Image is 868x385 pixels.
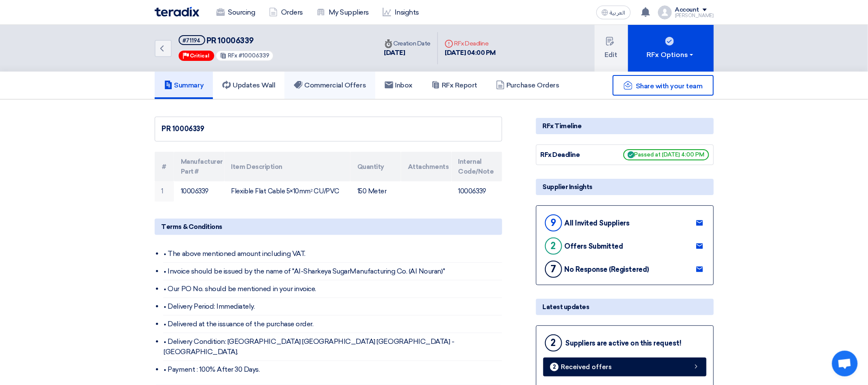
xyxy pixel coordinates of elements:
[541,150,605,160] div: RFx Deadline
[675,13,714,18] div: [PERSON_NAME]
[565,242,623,250] div: Offers Submitted
[550,363,559,371] div: 2
[155,72,213,99] a: Summary
[163,245,502,263] li: • The above mentioned amount including VAT.
[545,334,562,352] div: 2
[224,152,350,181] th: Item Description
[350,152,401,181] th: Quantity
[543,358,706,376] a: 2 Received offers
[224,181,350,202] td: Flexible Flat Cable 5×10mm² CU/PVC
[163,263,502,280] li: • Invoice should be issued by the name of "Al-Sharkeya SugarManufacturing Co. (Al Nouran)"
[222,81,275,90] h5: Updates Wall
[536,118,714,134] div: RFx Timeline
[623,149,709,160] span: Passed at [DATE] 4:00 PM
[174,181,224,202] td: 10006339
[545,238,562,255] div: 2
[163,298,502,316] li: • Delivery Period: Immediately.
[155,7,199,17] img: Teradix logo
[596,6,631,19] button: العربية
[561,364,612,370] span: Received offers
[207,36,254,45] span: PR 10006339
[162,124,495,134] div: PR 10006339
[228,52,237,59] span: RFx
[163,361,502,378] li: • Payment : 100% After 30 Days.
[452,152,502,181] th: Internal Code/Note
[675,6,700,14] div: Account
[536,299,714,315] div: Latest updates
[155,152,174,181] th: #
[832,351,858,376] div: Open chat
[179,35,274,46] h5: PR 10006339
[452,181,502,202] td: 10006339
[375,72,422,99] a: Inbox
[190,53,210,59] span: Critical
[350,181,401,202] td: 150 Meter
[163,333,502,361] li: • Delivery Condition: [GEOGRAPHIC_DATA] [GEOGRAPHIC_DATA] [GEOGRAPHIC_DATA] - [GEOGRAPHIC_DATA].
[384,48,431,58] div: [DATE]
[213,72,284,99] a: Updates Wall
[628,25,714,72] button: RFx Options
[183,38,201,43] div: #71194
[155,181,174,202] td: 1
[385,81,413,90] h5: Inbox
[163,316,502,333] li: • Delivered at the issuance of the purchase order.
[210,3,262,22] a: Sourcing
[445,39,496,48] div: RFx Deadline
[401,152,452,181] th: Attachments
[445,48,496,58] div: [DATE] 04:00 PM
[310,3,376,22] a: My Suppliers
[565,219,630,227] div: All Invited Suppliers
[163,280,502,298] li: • Our PO No. should be mentioned in your invoice.
[595,25,628,72] button: Edit
[164,81,204,90] h5: Summary
[636,82,702,90] span: Share with your team
[376,3,426,22] a: Insights
[658,6,672,19] img: profile_test.png
[545,261,562,278] div: 7
[162,222,222,232] span: Terms & Conditions
[565,265,649,274] div: No Response (Registered)
[384,39,431,48] div: Creation Date
[239,52,269,59] span: #10006339
[262,3,310,22] a: Orders
[647,50,695,60] div: RFx Options
[422,72,487,99] a: RFx Report
[536,179,714,195] div: Supplier Insights
[610,10,626,16] span: العربية
[496,81,560,90] h5: Purchase Orders
[487,72,569,99] a: Purchase Orders
[174,152,224,181] th: Manufacturer Part #
[284,72,375,99] a: Commercial Offers
[294,81,366,90] h5: Commercial Offers
[431,81,477,90] h5: RFx Report
[566,339,682,347] div: Suppliers are active on this request!
[545,214,562,232] div: 9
